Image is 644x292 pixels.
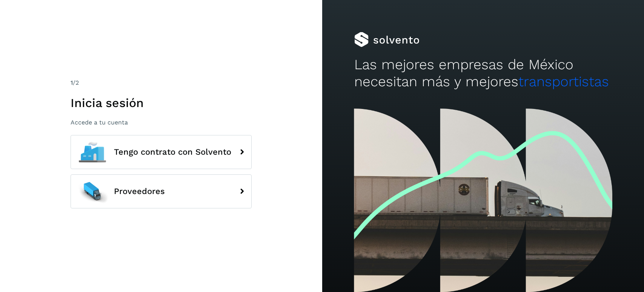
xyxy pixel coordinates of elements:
[71,79,73,86] span: 1
[71,96,252,110] h1: Inicia sesión
[71,135,252,169] button: Tengo contrato con Solvento
[114,187,165,196] span: Proveedores
[71,78,252,87] div: /2
[518,73,609,90] span: transportistas
[354,56,612,90] h2: Las mejores empresas de México necesitan más y mejores
[71,174,252,208] button: Proveedores
[114,148,231,157] span: Tengo contrato con Solvento
[71,119,252,126] p: Accede a tu cuenta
